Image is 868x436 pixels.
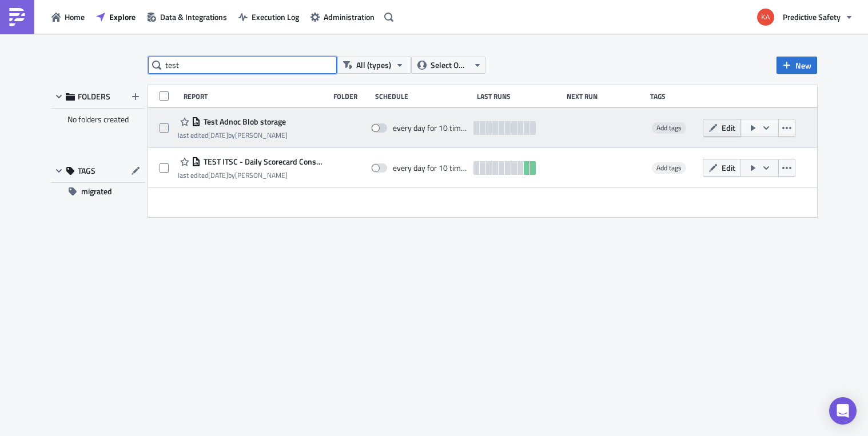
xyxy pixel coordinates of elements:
span: Edit [722,122,735,134]
div: Last Runs [477,92,561,101]
img: Avatar [756,7,775,27]
input: Search Reports [148,57,337,74]
div: Folder [333,92,369,101]
div: Schedule [375,92,471,101]
span: Select Owner [431,59,469,71]
button: Predictive Safety [750,5,859,30]
span: Edit [722,162,735,174]
div: Open Intercom Messenger [829,397,857,425]
span: Add tags [652,162,686,174]
span: Administration [324,11,375,23]
button: New [777,57,817,74]
div: Tags [650,92,698,101]
button: Data & Integrations [141,8,233,26]
button: Edit [703,159,741,177]
div: last edited by [PERSON_NAME] [178,171,323,179]
span: Predictive Safety [783,11,841,23]
span: All (types) [356,59,391,71]
button: Explore [90,8,141,26]
span: FOLDERS [78,91,110,102]
span: Execution Log [252,11,299,23]
span: Test Adnoc Blob storage [201,117,286,127]
div: every day for 10 times [393,163,468,173]
span: Add tags [656,122,682,133]
span: New [795,59,811,71]
span: TAGS [78,166,95,176]
button: Select Owner [411,57,485,74]
time: 2025-09-16T14:13:01Z [208,170,228,181]
div: every day for 10 times [393,123,468,133]
time: 2025-09-19T16:34:13Z [208,130,228,141]
button: Edit [703,119,741,137]
span: migrated [81,183,112,200]
div: Report [184,92,328,101]
span: Add tags [652,122,686,134]
img: PushMetrics [8,8,26,26]
span: Explore [109,11,136,23]
button: Home [46,8,90,26]
button: All (types) [337,57,411,74]
button: migrated [51,183,145,200]
span: Home [65,11,85,23]
div: No folders created [51,109,145,130]
div: last edited by [PERSON_NAME] [178,131,288,139]
span: Data & Integrations [160,11,227,23]
span: Add tags [656,162,682,173]
button: Execution Log [233,8,305,26]
button: Administration [305,8,380,26]
span: TEST ITSC - Daily Scorecard Consolidated [201,157,323,167]
div: Next Run [567,92,645,101]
